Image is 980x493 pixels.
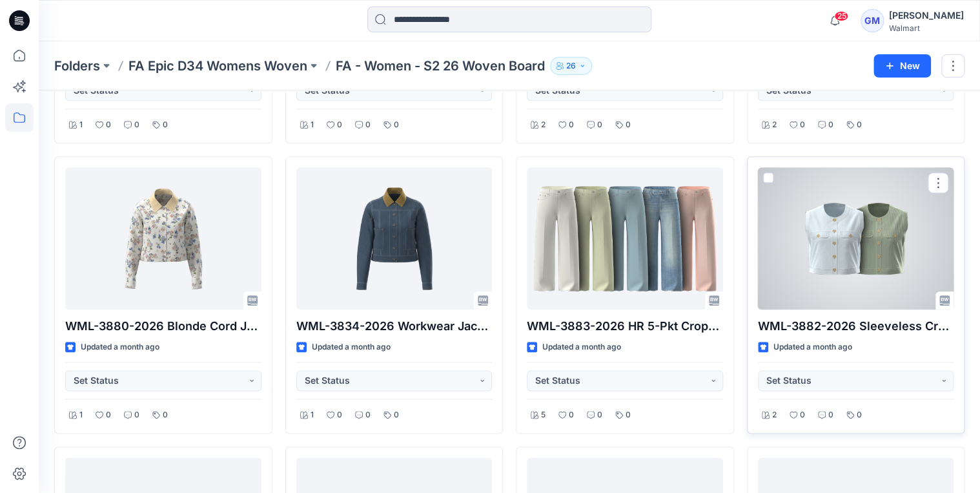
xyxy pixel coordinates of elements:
p: WML-3882-2026 Sleeveless Crop Top [758,317,954,335]
p: 1 [79,408,83,422]
p: 0 [626,118,631,132]
p: 0 [394,408,399,422]
p: 2 [541,118,546,132]
button: 26 [550,57,592,75]
p: 1 [79,118,83,132]
p: 0 [597,408,602,422]
a: WML-3883-2026 HR 5-Pkt Cropped Flare [527,167,723,309]
p: 5 [541,408,546,422]
p: 0 [134,118,139,132]
div: GM [861,9,884,32]
p: 0 [569,118,574,132]
p: Updated a month ago [312,341,391,354]
p: WML-3880-2026 Blonde Cord Jacket [65,317,261,335]
p: 0 [800,118,805,132]
p: 26 [566,59,576,73]
span: 25 [834,11,848,21]
p: 0 [106,408,111,422]
p: 0 [597,118,602,132]
p: 1 [311,118,314,132]
a: FA Epic D34 Womens Woven [128,57,307,75]
p: Updated a month ago [542,341,621,354]
p: 0 [134,408,139,422]
p: FA - Women - S2 26 Woven Board [336,57,545,75]
p: WML-3883-2026 HR 5-Pkt Cropped Flare [527,317,723,335]
p: 0 [828,118,833,132]
p: 0 [337,118,342,132]
p: 0 [163,118,168,132]
p: 0 [106,118,111,132]
button: New [873,54,931,78]
p: 0 [337,408,342,422]
p: Updated a month ago [773,341,852,354]
a: Folders [54,57,100,75]
p: 0 [828,408,833,422]
a: WML-3882-2026 Sleeveless Crop Top [758,167,954,309]
div: Walmart [889,23,964,33]
p: 0 [569,408,574,422]
a: WML-3834-2026 Workwear Jacket [296,167,493,309]
p: 0 [626,408,631,422]
p: 0 [394,118,399,132]
p: 0 [365,408,371,422]
p: 2 [772,408,777,422]
div: [PERSON_NAME] [889,8,964,23]
p: WML-3834-2026 Workwear Jacket [296,317,493,335]
p: Updated a month ago [81,341,159,354]
p: 2 [772,118,777,132]
p: 0 [365,118,371,132]
p: 1 [311,408,314,422]
p: 0 [800,408,805,422]
a: WML-3880-2026 Blonde Cord Jacket [65,167,261,309]
p: 0 [857,408,862,422]
p: 0 [163,408,168,422]
p: 0 [857,118,862,132]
